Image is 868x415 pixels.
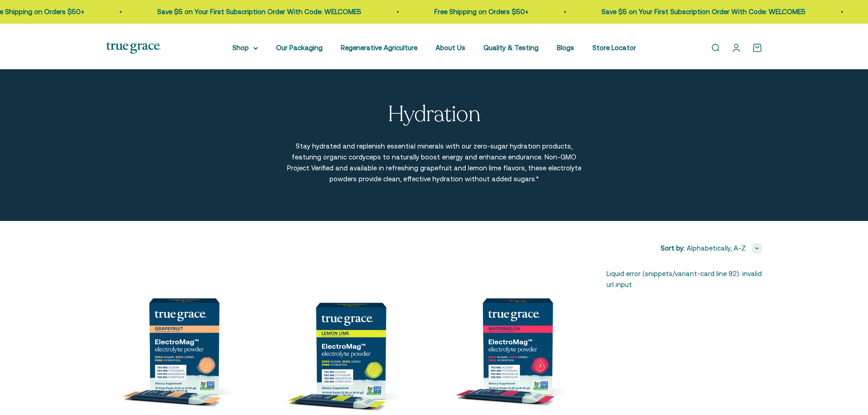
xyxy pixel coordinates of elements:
p: Stay hydrated and replenish essential minerals with our zero-sugar hydration products, featuring ... [286,141,582,184]
span: Alphabetically, A-Z [687,243,746,254]
a: Store Locator [592,44,636,51]
p: Save $5 on Your First Subscription Order With Code: WELCOME5 [601,6,806,17]
a: About Us [436,44,465,51]
summary: Shop [232,42,258,53]
p: Save $5 on Your First Subscription Order With Code: WELCOME5 [157,6,361,17]
span: Sort by: [661,243,685,254]
a: Blogs [557,44,574,51]
a: Free Shipping on Orders $50+ [434,8,529,15]
button: Alphabetically, A-Z [687,243,762,254]
a: Liquid error (snippets/variant-card line 92): invalid url input [606,270,762,288]
a: Regenerative Agriculture [341,44,417,51]
a: Quality & Testing [483,44,539,51]
p: Hydration [388,102,481,127]
a: Our Packaging [276,44,323,51]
